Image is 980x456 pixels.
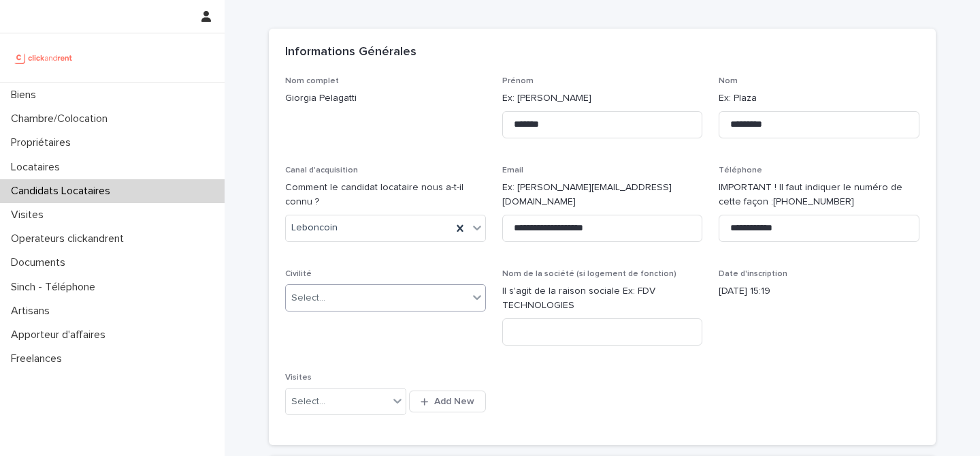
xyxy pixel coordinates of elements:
div: Select... [291,291,325,305]
p: Il s'agit de la raison sociale Ex: FDV TECHNOLOGIES [502,284,703,313]
span: Prénom [502,77,534,85]
span: Civilité [285,270,312,278]
p: Locataires [5,161,71,174]
p: [DATE] 15:19 [719,284,919,299]
ringoverc2c-84e06f14122c: Call with Ringover [773,197,854,207]
p: Propriétaires [5,136,82,149]
p: Apporteur d'affaires [5,329,116,341]
p: Documents [5,256,76,269]
p: Operateurs clickandrent [5,232,135,245]
p: Ex: Plaza [719,91,919,106]
span: Téléphone [719,166,762,174]
span: Nom [719,77,738,85]
span: Email [502,166,523,174]
p: Ex: [PERSON_NAME] [502,91,703,106]
div: Select... [291,395,325,409]
span: Nom de la société (si logement de fonction) [502,270,676,278]
span: Visites [285,374,312,382]
ringoverc2c-number-84e06f14122c: [PHONE_NUMBER] [773,197,854,207]
h2: Informations Générales [285,45,416,60]
p: Comment le candidat locataire nous a-t-il connu ? [285,181,486,209]
span: Leboncoin [291,221,338,235]
button: Add New [409,391,485,412]
ringover-84e06f14122c: IMPORTANT ! Il faut indiquer le numéro de cette façon : [719,183,902,207]
span: Canal d'acquisition [285,166,358,174]
p: Giorgia Pelagatti [285,91,486,106]
img: UCB0brd3T0yccxBKYDjQ [11,44,77,72]
p: Freelances [5,352,73,365]
p: Sinch - Téléphone [5,281,106,294]
span: Date d'inscription [719,270,787,278]
p: Chambre/Colocation [5,112,118,125]
p: Visites [5,209,54,222]
span: Add New [434,397,474,406]
p: Ex: [PERSON_NAME][EMAIL_ADDRESS][DOMAIN_NAME] [502,181,703,209]
span: Nom complet [285,77,339,85]
p: Artisans [5,305,61,318]
p: Biens [5,89,47,102]
p: Candidats Locataires [5,185,121,198]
